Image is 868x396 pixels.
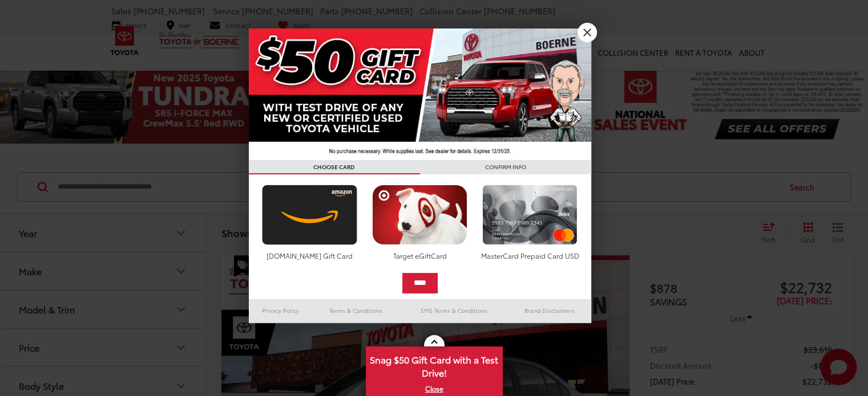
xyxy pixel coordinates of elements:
[249,304,313,317] a: Privacy Policy
[369,251,470,260] div: Target eGiftCard
[479,185,580,245] img: mastercard.png
[367,348,502,382] span: Snag $50 Gift Card with a Test Drive!
[249,160,420,174] h3: CHOOSE CARD
[508,304,591,317] a: Brand Disclaimers
[400,304,508,317] a: SMS Terms & Conditions
[259,251,360,260] div: [DOMAIN_NAME] Gift Card
[369,185,470,245] img: targetcard.png
[479,251,580,260] div: MasterCard Prepaid Card USD
[249,28,591,160] img: 42635_top_851395.jpg
[312,304,399,317] a: Terms & Conditions
[259,185,360,245] img: amazoncard.png
[420,160,591,174] h3: CONFIRM INFO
